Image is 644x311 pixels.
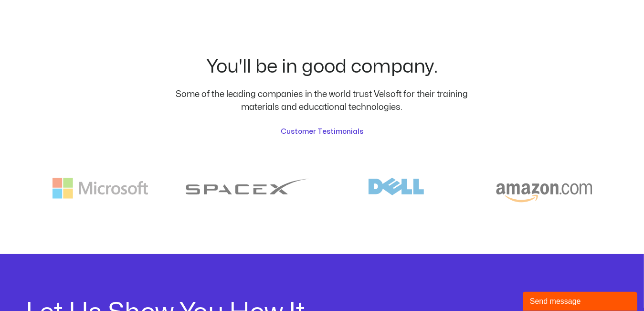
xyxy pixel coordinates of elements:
[176,57,468,76] h2: You'll be in good company.
[523,290,639,311] iframe: chat widget
[176,88,468,114] p: Some of the leading companies in the world trust Velsoft for their training materials and educati...
[281,126,363,138] a: Customer Testimonials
